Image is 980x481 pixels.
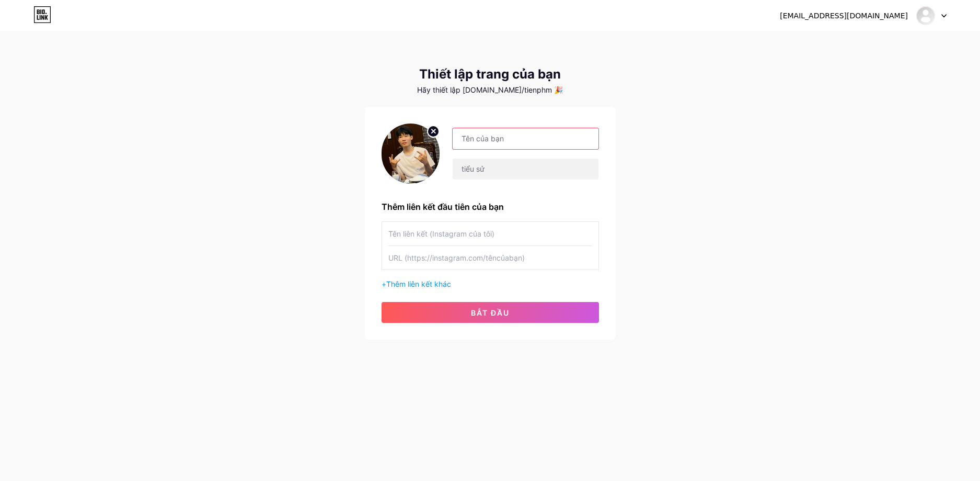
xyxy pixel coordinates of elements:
img: profile pic [382,124,440,184]
img: tien phạm [916,6,936,26]
input: Tên của bạn [453,128,598,149]
input: Tên liên kết (Instagram của tôi) [388,222,592,245]
font: bắt đầu [471,308,510,317]
font: Thêm liên kết đầu tiên của bạn [382,202,504,212]
font: Thiết lập trang của bạn [419,66,561,82]
font: [EMAIL_ADDRESS][DOMAIN_NAME] [780,12,908,20]
font: Thêm liên kết khác [386,279,451,288]
input: URL (https://instagram.com/têncủabạn) [388,246,592,270]
button: bắt đầu [382,302,599,323]
input: tiểu sử [453,159,598,180]
font: Hãy thiết lập [DOMAIN_NAME]/tienphm 🎉 [417,85,563,94]
font: + [382,279,386,288]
